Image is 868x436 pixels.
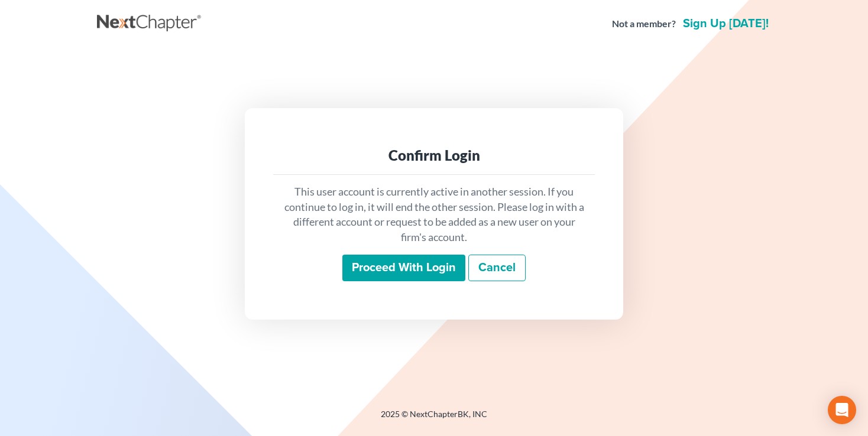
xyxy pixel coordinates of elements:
p: This user account is currently active in another session. If you continue to log in, it will end ... [283,184,585,245]
div: Open Intercom Messenger [828,396,856,424]
strong: Not a member? [612,17,676,31]
input: Proceed with login [342,255,465,282]
div: 2025 © NextChapterBK, INC [97,408,771,430]
div: Confirm Login [283,146,585,165]
a: Sign up [DATE]! [681,18,771,30]
a: Cancel [468,255,526,282]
